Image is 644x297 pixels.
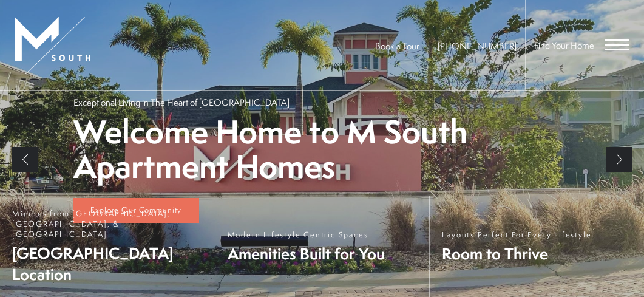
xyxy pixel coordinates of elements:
span: Modern Lifestyle Centric Spaces [228,230,385,240]
a: Book a Tour [375,39,419,52]
a: Previous [12,147,38,172]
a: Call Us at 813-570-8014 [438,39,517,52]
span: [PHONE_NUMBER] [438,39,517,52]
button: Open Menu [605,39,629,50]
p: Exceptional Living in The Heart of [GEOGRAPHIC_DATA] [73,96,290,109]
a: Next [606,147,632,172]
a: Modern Lifestyle Centric Spaces [215,196,430,297]
a: Find Your Home [534,39,594,52]
span: [GEOGRAPHIC_DATA] Location [12,242,203,285]
span: Minutes from [GEOGRAPHIC_DATA], [GEOGRAPHIC_DATA], & [GEOGRAPHIC_DATA] [12,208,203,239]
span: Room to Thrive [442,243,591,264]
p: Welcome Home to M South Apartment Homes [73,115,571,183]
span: Amenities Built for You [228,243,385,264]
img: MSouth [15,17,90,74]
span: Layouts Perfect For Every Lifestyle [442,230,591,240]
a: Layouts Perfect For Every Lifestyle [429,196,644,297]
